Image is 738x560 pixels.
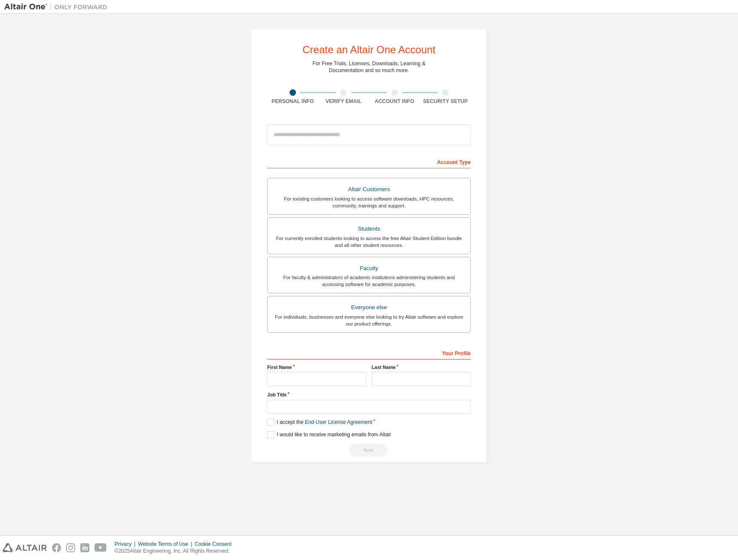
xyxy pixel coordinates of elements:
[273,262,465,274] div: Faculty
[4,3,112,11] img: Altair One
[267,346,471,359] div: Your Profile
[195,541,236,548] div: Cookie Consent
[273,223,465,235] div: Students
[420,98,471,105] div: Security Setup
[267,444,471,457] div: Read and acccept EULA to continue
[3,543,47,552] img: altair_logo.svg
[313,60,426,74] div: For Free Trials, Licenses, Downloads, Learning & Documentation and so much more.
[66,543,75,552] img: instagram.svg
[273,195,465,209] div: For existing customers looking to access software downloads, HPC resources, community, trainings ...
[302,45,436,55] div: Create an Altair One Account
[267,419,372,426] label: I accept the
[273,274,465,288] div: For faculty & administrators of academic institutions administering students and accessing softwa...
[273,313,465,327] div: For individuals, businesses and everyone else looking to try Altair software and explore our prod...
[267,391,471,398] label: Job Title
[267,431,391,438] label: I would like to receive marketing emails from Altair
[273,301,465,313] div: Everyone else
[305,419,372,425] a: End-User License Agreement
[267,98,318,105] div: Personal Info
[267,364,366,371] label: First Name
[267,155,471,168] div: Account Type
[115,548,237,555] p: © 2025 Altair Engineering, Inc. All Rights Reserved.
[372,364,471,371] label: Last Name
[138,541,195,548] div: Website Terms of Use
[273,235,465,249] div: For currently enrolled students looking to access the free Altair Student Edition bundle and all ...
[318,98,369,105] div: Verify Email
[95,543,107,552] img: youtube.svg
[80,543,89,552] img: linkedin.svg
[369,98,420,105] div: Account Info
[273,183,465,195] div: Altair Customers
[115,541,138,548] div: Privacy
[52,543,61,552] img: facebook.svg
